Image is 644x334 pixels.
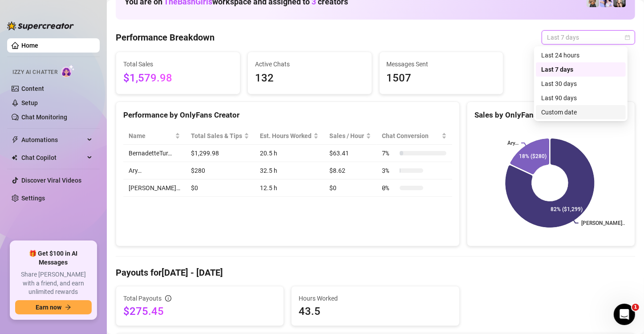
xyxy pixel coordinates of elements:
[123,145,186,162] td: BernadetteTur…
[15,249,92,267] span: 🎁 Get $100 in AI Messages
[324,145,377,162] td: $63.41
[255,145,324,162] td: 20.5 h
[36,304,61,311] span: Earn now
[123,179,186,197] td: [PERSON_NAME]…
[116,31,215,44] h4: Performance Breakdown
[625,35,630,40] span: calendar
[12,136,19,143] span: thunderbolt
[260,131,312,141] div: Est. Hours Worked
[21,151,85,165] span: Chat Copilot
[382,148,396,158] span: 7 %
[541,79,620,89] div: Last 30 days
[255,162,324,179] td: 32.5 h
[123,293,162,303] span: Total Payouts
[632,304,639,311] span: 1
[329,131,364,141] span: Sales / Hour
[324,179,377,197] td: $0
[15,270,92,297] span: Share [PERSON_NAME] with a friend, and earn unlimited rewards
[382,131,439,141] span: Chat Conversion
[123,70,233,87] span: $1,579.98
[191,131,242,141] span: Total Sales & Tips
[21,195,45,202] a: Settings
[387,59,496,69] span: Messages Sent
[581,220,626,226] text: [PERSON_NAME]...
[255,179,324,197] td: 12.5 h
[255,59,365,69] span: Active Chats
[123,162,186,179] td: Ary…
[474,109,628,121] div: Sales by OnlyFans Creator
[12,155,17,161] img: Chat Copilot
[7,21,74,30] img: logo-BBDzfeDw.svg
[507,140,518,146] text: Ary…
[186,145,255,162] td: $1,299.98
[377,127,452,145] th: Chat Conversion
[541,65,620,74] div: Last 7 days
[536,105,626,119] div: Custom date
[123,59,233,69] span: Total Sales
[299,293,452,303] span: Hours Worked
[255,70,365,87] span: 132
[129,131,173,141] span: Name
[21,85,44,92] a: Content
[541,107,620,117] div: Custom date
[21,177,81,184] a: Discover Viral Videos
[12,68,57,77] span: Izzy AI Chatter
[614,304,635,325] iframe: Intercom live chat
[21,133,85,147] span: Automations
[324,162,377,179] td: $8.62
[541,93,620,103] div: Last 90 days
[123,127,186,145] th: Name
[21,114,67,121] a: Chat Monitoring
[387,70,496,87] span: 1507
[536,77,626,91] div: Last 30 days
[541,50,620,60] div: Last 24 hours
[165,295,171,301] span: info-circle
[61,65,75,77] img: AI Chatter
[186,179,255,197] td: $0
[536,91,626,105] div: Last 90 days
[15,300,92,314] button: Earn nowarrow-right
[123,304,276,318] span: $275.45
[65,304,71,310] span: arrow-right
[382,166,396,175] span: 3 %
[382,183,396,193] span: 0 %
[186,162,255,179] td: $280
[547,31,630,44] span: Last 7 days
[536,48,626,62] div: Last 24 hours
[123,109,452,121] div: Performance by OnlyFans Creator
[21,99,38,106] a: Setup
[299,304,452,318] span: 43.5
[116,266,635,279] h4: Payouts for [DATE] - [DATE]
[324,127,377,145] th: Sales / Hour
[21,42,38,49] a: Home
[536,62,626,77] div: Last 7 days
[186,127,255,145] th: Total Sales & Tips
